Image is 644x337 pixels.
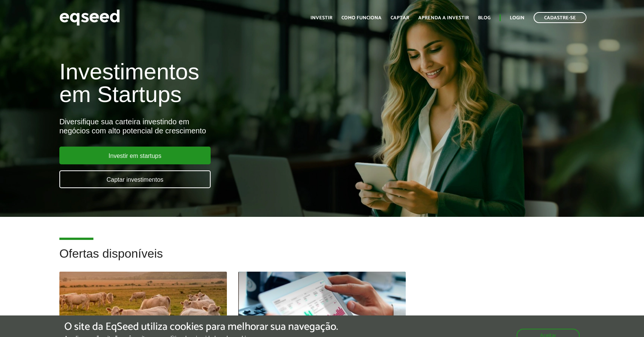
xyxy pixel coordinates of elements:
[341,15,382,20] a: Como funciona
[59,8,120,28] img: EqSeed
[64,321,338,333] h5: O site da EqSeed utiliza cookies para melhorar sua navegação.
[59,170,211,188] a: Captar investimentos
[478,15,490,20] a: Blog
[59,60,370,106] h1: Investimentos em Startups
[534,12,587,23] a: Cadastre-se
[510,15,525,20] a: Login
[59,117,370,135] div: Diversifique sua carteira investindo em negócios com alto potencial de crescimento
[418,15,469,20] a: Aprenda a investir
[310,15,332,20] a: Investir
[59,247,585,272] h2: Ofertas disponíveis
[391,15,409,20] a: Captar
[59,147,211,164] a: Investir em startups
